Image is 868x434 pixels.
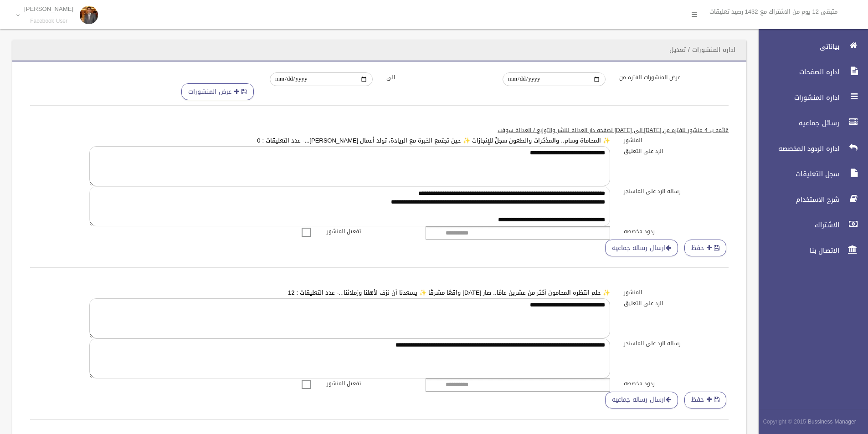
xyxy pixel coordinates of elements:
[617,378,735,388] label: ردود مخصصه
[617,146,735,156] label: الرد على التعليق
[658,41,746,59] header: اداره المنشورات / تعديل
[605,392,678,408] a: ارسال رساله جماعيه
[751,164,868,184] a: سجل التعليقات
[751,220,842,230] span: الاشتراك
[380,72,496,82] label: الى
[751,215,868,235] a: الاشتراك
[24,5,73,12] p: [PERSON_NAME]
[808,417,856,427] strong: Bussiness Manager
[751,195,842,204] span: شرح الاستخدام
[257,135,610,146] a: ✨ المحاماة وسام.. والمذكرات والطعون سجلٌ للإنجازات ✨ حين تجتمع الخبرة مع الريادة، تولد أعمال [PER...
[751,113,868,133] a: رسائل جماعيه
[605,240,678,256] a: ارسال رساله جماعيه
[751,93,842,102] span: اداره المنشورات
[751,144,842,153] span: اداره الردود المخصصه
[751,189,868,209] a: شرح الاستخدام
[763,417,806,427] span: Copyright © 2015
[617,338,735,348] label: رساله الرد على الماسنجر
[320,378,438,388] label: تفعيل المنشور
[751,246,842,255] span: الاتصال بنا
[751,169,842,179] span: سجل التعليقات
[684,240,726,256] button: حفظ
[617,226,735,236] label: ردود مخصصه
[684,392,726,408] button: حفظ
[751,62,868,82] a: اداره الصفحات
[751,87,868,107] a: اداره المنشورات
[751,42,842,51] span: بياناتى
[288,287,610,298] a: ✨ حلم انتظره المحامون أكثر من عشرين عامًا.. صار [DATE] واقعًا مشرقًا ✨ يسعدنا أن نزف لأهلنا وزملا...
[617,287,735,297] label: المنشور
[498,125,729,135] u: قائمه ب 4 منشور للفتره من [DATE] الى [DATE] لصفحه دار العدالة للنشر والتوزيع / العدالة سوفت
[751,138,868,158] a: اداره الردود المخصصه
[751,36,868,56] a: بياناتى
[612,72,729,82] label: عرض المنشورات للفتره من
[24,18,73,25] small: Facebook User
[751,240,868,260] a: الاتصال بنا
[751,118,842,128] span: رسائل جماعيه
[617,186,735,196] label: رساله الرد على الماسنجر
[751,67,842,77] span: اداره الصفحات
[617,298,735,308] label: الرد على التعليق
[320,226,438,236] label: تفعيل المنشور
[617,135,735,145] label: المنشور
[181,83,254,100] button: عرض المنشورات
